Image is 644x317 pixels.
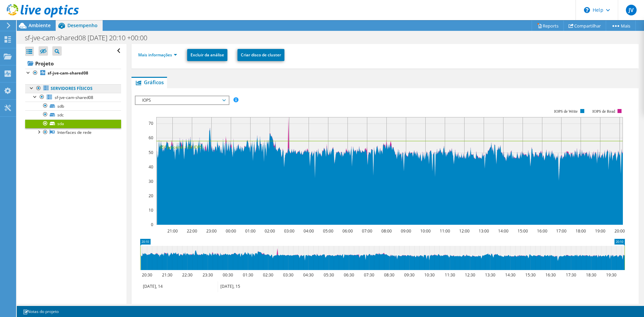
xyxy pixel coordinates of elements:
text: 10:00 [420,228,431,234]
text: 05:30 [324,272,334,278]
text: 19:00 [595,228,605,234]
text: 20:30 [142,272,152,278]
text: 08:30 [384,272,394,278]
text: 02:00 [265,228,275,234]
text: 23:00 [206,228,217,234]
span: sf-jve-cam-shared08 [55,95,93,100]
text: 11:00 [440,228,450,234]
span: IOPS [139,96,225,104]
a: sdc [25,110,121,119]
text: 05:00 [323,228,333,234]
text: 15:30 [525,272,536,278]
text: 14:30 [505,272,516,278]
text: 13:30 [485,272,495,278]
a: Reports [532,20,564,31]
b: sf-jve-cam-shared08 [48,70,88,76]
text: 22:00 [187,228,197,234]
text: 20 [149,193,153,199]
a: Notas do projeto [18,307,63,316]
h1: sf-jve-cam-shared08 [DATE] 20:10 +00:00 [22,34,158,42]
text: IOPS de Write [554,109,578,114]
text: 19:30 [606,272,616,278]
a: Mais informações [138,52,177,58]
text: 21:00 [167,228,178,234]
text: 40 [149,164,153,170]
text: 02:30 [263,272,273,278]
text: 21:30 [162,272,172,278]
a: Mais [606,20,636,31]
text: 06:00 [342,228,353,234]
svg: \n [584,7,590,13]
text: 06:30 [344,272,354,278]
text: 95° percentil = 58 IOPS [160,144,202,150]
text: 07:30 [364,272,374,278]
text: 30 [149,178,153,184]
text: 01:00 [245,228,256,234]
text: 60 [149,135,153,141]
text: 12:00 [459,228,470,234]
a: sdb [25,102,121,110]
text: 00:00 [226,228,236,234]
text: 10:30 [424,272,435,278]
span: JV [626,5,637,15]
text: 10 [149,207,153,213]
text: 17:30 [566,272,576,278]
text: 09:30 [404,272,415,278]
a: Projeto [25,58,121,69]
span: Desempenho [67,22,98,29]
text: 16:00 [537,228,547,234]
text: 14:00 [498,228,508,234]
text: 17:00 [556,228,567,234]
text: 18:30 [586,272,596,278]
text: 22:30 [182,272,193,278]
a: sf-jve-cam-shared08 [25,69,121,77]
text: 12:30 [465,272,475,278]
a: Servidores físicos [25,84,121,93]
text: 18:00 [576,228,586,234]
span: Gráficos [135,79,164,86]
text: 70 [149,120,153,126]
text: 50 [149,150,153,155]
a: Excluir da análise [187,49,227,61]
text: 04:30 [303,272,314,278]
text: 01:30 [243,272,253,278]
text: 16:30 [545,272,556,278]
text: 20:00 [614,228,625,234]
text: 03:30 [283,272,293,278]
a: sda [25,119,121,128]
a: Criar disco de cluster [237,49,284,61]
text: 04:00 [304,228,314,234]
text: 11:30 [445,272,455,278]
text: IOPS de Read [592,109,615,114]
text: 15:00 [518,228,528,234]
a: sf-jve-cam-shared08 [25,93,121,102]
a: Compartilhar [563,20,606,31]
text: 13:00 [479,228,489,234]
text: 07:00 [362,228,372,234]
a: Interfaces de rede [25,128,121,137]
text: 23:30 [203,272,213,278]
text: 09:00 [401,228,411,234]
text: 00:30 [223,272,233,278]
text: 0 [151,222,153,227]
span: Ambiente [29,22,51,29]
text: 03:00 [284,228,294,234]
text: 08:00 [381,228,392,234]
